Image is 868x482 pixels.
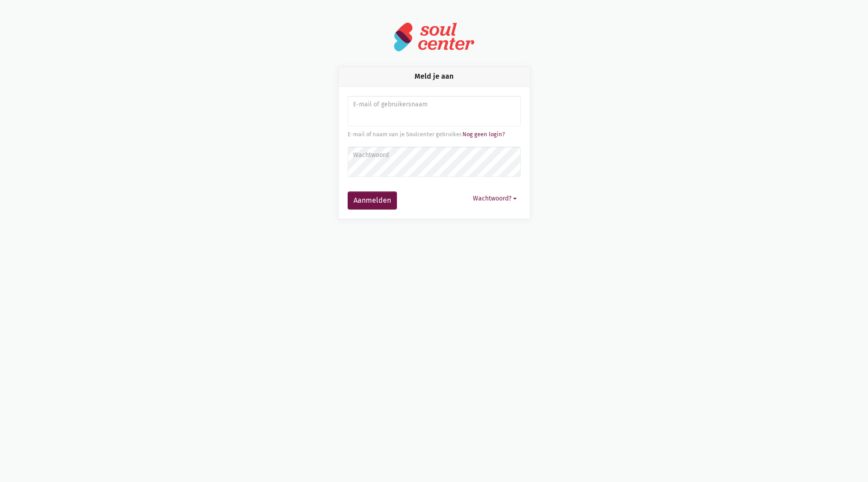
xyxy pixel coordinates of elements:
form: Aanmelden [348,96,521,210]
label: Wachtwoord [353,150,514,160]
a: Nog geen login? [462,131,505,138]
button: Aanmelden [348,191,397,210]
img: logo-soulcenter-full.svg [393,22,475,52]
div: E-mail of naam van je Soulcenter gebruiker. [348,130,521,139]
div: Meld je aan [339,67,530,86]
button: Wachtwoord? [469,191,521,205]
label: E-mail of gebruikersnaam [353,100,514,110]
